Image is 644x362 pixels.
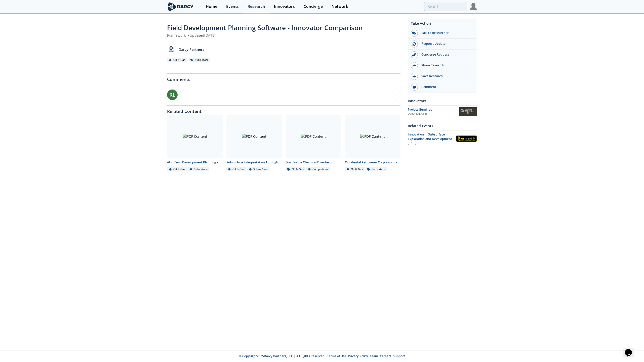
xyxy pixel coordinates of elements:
[206,5,217,9] div: Home
[167,89,178,100] div: RL
[286,167,305,172] div: Oil & Gas
[327,354,346,358] a: Terms of Use
[408,21,477,28] div: Take Action
[188,167,210,172] div: Subsurface
[459,107,477,116] img: Project Geminae
[248,5,265,9] div: Research
[408,132,477,146] a: Innovation in Subsurface Exploration and Development [DATE] Diversified Well Logging
[418,41,474,46] div: Request Update
[306,167,330,172] div: Completions
[225,115,284,172] a: PDF Content Subsurface Interpretation Through Fiber Optics - Technology Landscape Oil & Gas Subsu...
[167,2,194,11] img: logo-wide.svg
[167,106,400,114] div: Related Content
[167,160,223,165] div: AI in Field Development Planning - Innovator Comparison
[408,132,452,141] span: Innovation in Subsurface Exploration and Development
[348,354,368,358] a: Privacy Policy
[189,58,210,62] div: Subsurface
[226,167,246,172] div: Oil & Gas
[284,115,343,172] a: PDF Content Dissolvable Chemical Diverter Innovators - Innovator Landscape Oil & Gas Completions
[366,167,387,172] div: Subsurface
[167,74,400,82] div: Comments
[187,33,190,38] span: •
[167,58,187,62] div: Oil & Gas
[304,5,323,9] div: Concierge
[167,33,400,38] div: Framework Updated [DATE]
[456,135,477,142] img: Diversified Well Logging
[418,74,474,78] div: Save Research
[418,31,474,35] div: Talk to Researcher
[179,47,204,52] p: Darcy Partners
[418,85,474,89] div: Comment
[345,160,401,165] div: Occidental Petroleum Corporation - Project Geminae User Experience
[470,3,477,10] img: Profile
[247,167,269,172] div: Subsurface
[165,115,225,172] a: PDF Content AI in Field Development Planning - Innovator Comparison Oil & Gas Subsurface
[408,121,477,130] div: Related Events
[408,107,477,116] a: Project Geminae Updated[DATE] Project Geminae
[370,354,378,358] a: Team
[167,167,187,172] div: Oil & Gas
[332,5,348,9] div: Network
[345,167,365,172] div: Oil & Gas
[408,112,459,116] div: Updated [DATE]
[408,107,459,112] div: Project Geminae
[408,141,452,145] div: [DATE]
[623,342,639,357] iframe: chat widget
[418,52,474,57] div: Concierge Request
[226,5,239,9] div: Events
[286,160,341,165] div: Dissolvable Chemical Diverter Innovators - Innovator Landscape
[167,23,363,32] span: Field Development Planning Software - Innovator Comparison
[380,354,391,358] a: Careers
[226,160,282,165] div: Subsurface Interpretation Through Fiber Optics - Technology Landscape
[408,97,477,105] div: Innovators
[136,354,508,358] p: © Copyright 2025 Darcy Partners, LLC | All Rights Reserved | | | | |
[274,5,295,9] div: Innovators
[343,115,403,172] a: PDF Content Occidental Petroleum Corporation - Project Geminae User Experience Oil & Gas Subsurface
[393,354,405,358] a: Support
[418,63,474,68] div: Share Research
[424,2,466,11] input: Advanced Search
